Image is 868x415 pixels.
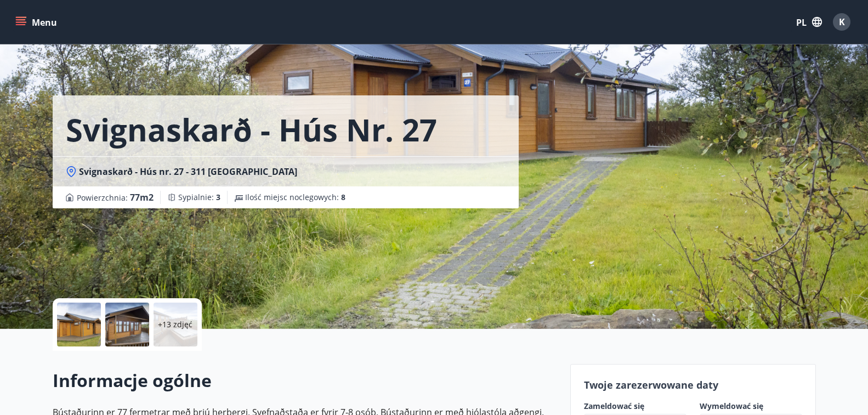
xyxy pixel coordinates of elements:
[245,192,337,202] font: Ilość miejsc noclegowych
[79,166,297,178] font: Svignaskarð - Hús nr. 27 - 311 [GEOGRAPHIC_DATA]
[66,109,437,150] font: Svignaskarð - Hús nr. 27
[212,192,214,202] font: :
[700,401,763,411] font: Wymeldować się
[130,191,140,203] font: 77
[126,192,128,203] font: :
[53,368,212,392] font: Informacje ogólne
[158,319,192,329] font: +13 zdjęć
[341,192,345,202] font: 8
[829,9,855,35] button: K
[140,191,154,203] font: m2
[337,192,339,202] font: :
[839,16,845,28] font: K
[584,378,718,391] font: Twoje zarezerwowane daty
[216,192,220,202] font: 3
[796,16,807,29] font: PL
[791,12,826,32] button: PL
[178,192,212,202] font: Sypialnie
[32,16,57,29] font: Menu
[13,12,61,32] button: menu
[584,401,644,411] font: Zameldować się
[77,192,126,203] font: Powierzchnia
